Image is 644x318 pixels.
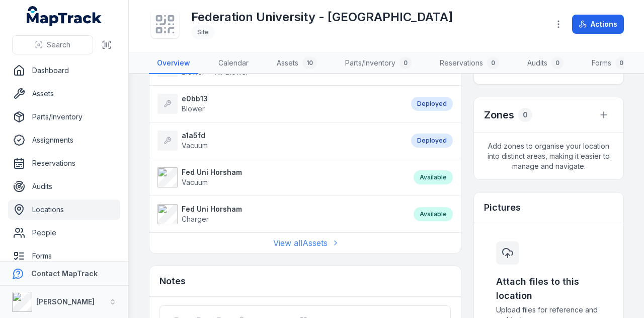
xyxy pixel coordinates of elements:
[191,25,215,39] div: Site
[182,94,208,104] strong: e0bb13
[182,167,242,177] strong: Fed Uni Horsham
[584,53,635,74] a: Forms0
[411,134,453,148] div: Deployed
[484,108,514,122] h2: Zones
[496,275,601,303] h3: Attach files to this location
[484,201,521,215] h3: Pictures
[551,57,563,69] div: 0
[31,269,98,278] strong: Contact MapTrack
[27,6,102,26] a: MapTrack
[157,204,404,224] a: Fed Uni HorshamCharger
[432,53,507,74] a: Reservations0
[414,207,453,221] div: Available
[47,40,70,50] span: Search
[8,200,120,220] a: Locations
[487,57,499,69] div: 0
[182,104,205,113] span: Blower
[36,297,95,306] strong: [PERSON_NAME]
[182,131,208,141] strong: a1a5fd
[182,178,208,186] span: Vacuum
[411,97,453,111] div: Deployed
[615,57,627,69] div: 0
[157,167,404,187] a: Fed Uni HorshamVacuum
[474,133,623,179] span: Add zones to organise your location into distinct areas, making it easier to manage and navigate.
[8,60,120,81] a: Dashboard
[182,215,209,223] span: Charger
[149,53,198,74] a: Overview
[157,131,401,151] a: a1a5fdVacuum
[8,107,120,127] a: Parts/Inventory
[8,223,120,243] a: People
[337,53,420,74] a: Parts/Inventory0
[273,237,338,249] a: View allAssets
[518,108,532,122] div: 0
[210,53,257,74] a: Calendar
[182,204,242,214] strong: Fed Uni Horsham
[269,53,325,74] a: Assets10
[8,84,120,104] a: Assets
[8,130,120,150] a: Assignments
[191,9,453,25] h1: Federation University - [GEOGRAPHIC_DATA]
[157,94,401,114] a: e0bb13Blower
[399,57,412,69] div: 0
[572,15,624,34] button: Actions
[302,57,317,69] div: 10
[414,170,453,184] div: Available
[8,176,120,197] a: Audits
[12,35,93,54] button: Search
[8,153,120,173] a: Reservations
[8,246,120,266] a: Forms
[519,53,572,74] a: Audits0
[182,141,208,150] span: Vacuum
[159,274,186,288] h3: Notes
